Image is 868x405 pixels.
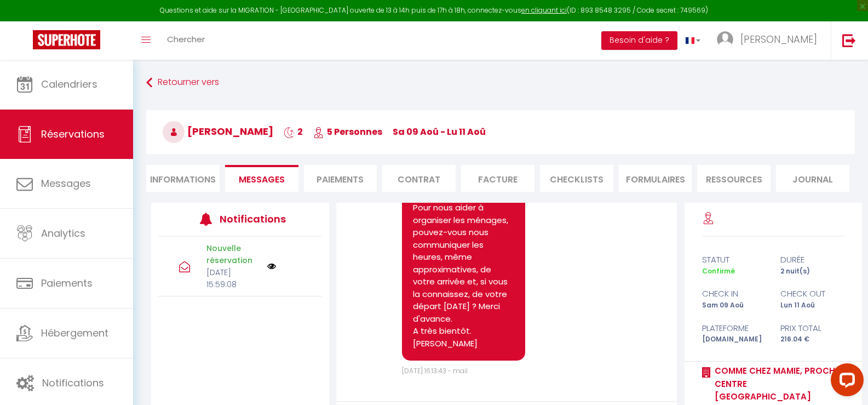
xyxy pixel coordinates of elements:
a: Retourner vers [146,73,855,93]
a: Chercher [159,21,213,60]
div: Plateforme [695,322,773,335]
img: logout [842,33,856,47]
div: check in [695,287,773,300]
img: ... [717,31,733,48]
span: [PERSON_NAME] [163,124,273,138]
p: [DATE] 15:59:08 [206,266,260,290]
li: Informations [146,165,220,192]
iframe: LiveChat chat widget [822,359,868,405]
span: Calendriers [41,77,97,91]
span: Notifications [42,376,104,390]
span: 5 Personnes [313,126,382,138]
li: Contrat [382,165,456,192]
div: 2 nuit(s) [773,266,852,277]
a: en cliquant ici [521,5,567,15]
li: Paiements [304,165,377,192]
div: Lun 11 Aoû [773,300,852,311]
a: ... [PERSON_NAME] [709,21,831,60]
div: check out [773,287,852,300]
button: Besoin d'aide ? [601,31,677,50]
span: Analytics [41,226,85,240]
p: Nouvelle réservation [206,242,260,266]
span: Paiements [41,276,93,290]
div: durée [773,253,852,266]
li: Ressources [697,165,771,192]
li: FORMULAIRES [619,165,692,192]
span: Hébergement [41,326,108,340]
li: Journal [776,165,849,192]
img: Super Booking [33,30,100,49]
div: statut [695,253,773,266]
pre: Bonjour Nikesh, Je viens de vous envoyer le livret d'accueil sur votre adresse mail. Si jamais vo... [413,91,514,350]
li: Facture [461,165,534,192]
div: Prix total [773,322,852,335]
span: Messages [239,173,285,186]
span: 2 [284,126,303,138]
span: [PERSON_NAME] [740,32,817,46]
span: Confirmé [702,266,735,276]
h3: Notifications [220,207,288,231]
span: Chercher [167,33,205,45]
span: [DATE] 16:13:43 - mail [402,366,468,375]
a: Comme chez Mamie, proche centre [GEOGRAPHIC_DATA] [711,364,844,403]
div: Sam 09 Aoû [695,300,773,311]
span: Réservations [41,127,105,141]
span: Messages [41,176,91,190]
span: sa 09 Aoû - lu 11 Aoû [393,126,486,138]
div: 216.04 € [773,334,852,345]
div: [DOMAIN_NAME] [695,334,773,345]
li: CHECKLISTS [540,165,613,192]
img: NO IMAGE [267,262,276,271]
